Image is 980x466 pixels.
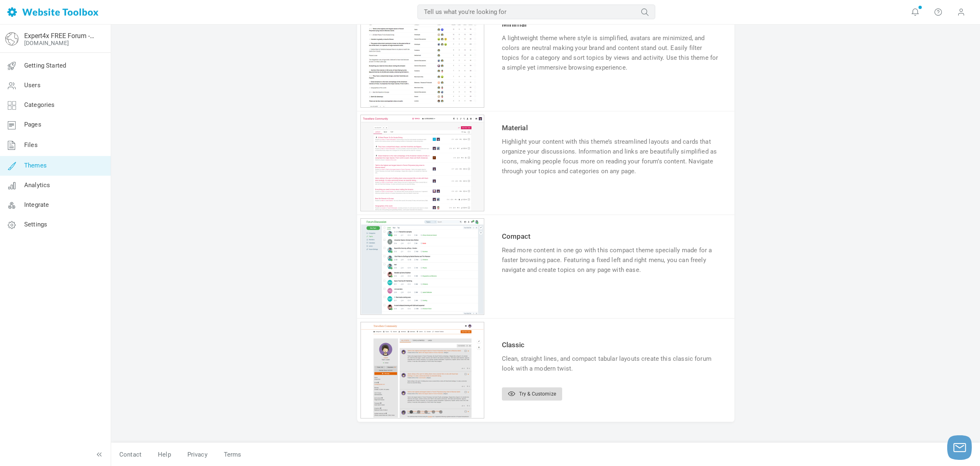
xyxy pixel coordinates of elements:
[24,40,69,46] a: [DOMAIN_NAME]
[24,81,41,89] span: Users
[402,410,406,414] button: 1 of 2
[439,410,442,414] button: 6 of 2
[24,101,55,109] span: Categories
[5,32,18,45] img: globe-icon.png
[24,162,47,169] span: Themes
[502,124,528,132] a: Material
[24,121,41,128] span: Pages
[947,435,972,460] button: Launch chat
[502,232,531,240] a: Compact
[417,410,420,414] button: 3 of 2
[410,410,413,414] button: 2 of 2
[361,115,483,210] img: material_thumb.jpg
[502,20,527,28] a: Minimal
[361,308,483,316] a: Preview theme
[24,141,38,149] span: Files
[24,62,66,69] span: Getting Started
[502,354,720,373] div: Clean, straight lines, and compact tabular layouts create this classic forum look with a modern t...
[111,448,150,462] a: Contact
[216,448,242,462] a: Terms
[361,101,483,109] a: Preview theme
[502,33,720,72] div: A lightweight theme where style is simplified, avatars are minimized, and colors are neutral maki...
[417,5,655,19] input: Tell us what you're looking for
[424,410,428,414] button: 4 of 2
[179,448,216,462] a: Privacy
[24,201,49,208] span: Integrate
[502,387,562,400] a: Try & Customize
[502,245,720,275] div: Read more content in one go with this compact theme specially made for a faster browsing pace. Fe...
[150,448,179,462] a: Help
[432,410,435,414] button: 5 of 2
[502,341,525,349] a: Classic
[361,205,483,212] a: Preview theme
[361,219,483,314] img: compact_thumb.jpg
[24,181,50,189] span: Analytics
[502,137,720,176] div: Highlight your content with this theme’s streamlined layouts and cards that organize your discuss...
[24,32,96,40] a: Expert4x FREE Forum - Free trading tools and education
[24,221,47,228] span: Settings
[361,12,483,107] img: minimal_thumb.jpg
